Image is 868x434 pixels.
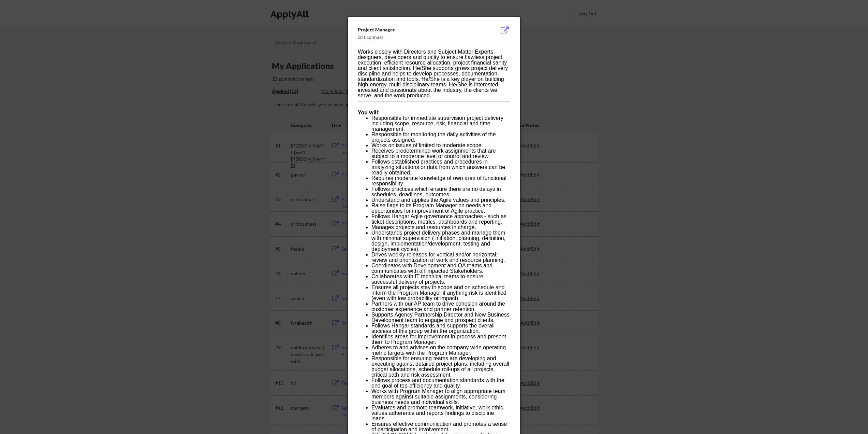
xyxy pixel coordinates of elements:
li: Responsible for immediate supervision project delivery including scope, resource, risk, financial... [371,115,510,132]
li: Raise flags to its Program Manager on needs and opportunities for improvement of Agile practice. [371,203,510,214]
div: Project Manager [358,26,476,33]
li: Follows Hangar standards and supports the overall success of this group within the organization. [371,323,510,334]
li: Receives predetermined work assignments that are subject to a moderate level of control and review. [371,148,510,159]
li: Identifies areas for improvement in process and present them to Program Manager. [371,334,510,345]
li: Follows Hangar Agile governance approaches - such as ticket descriptions, metrics, dashboards and... [371,214,510,225]
li: Requires moderate knowledge of own area of functional responsibility. [371,176,510,186]
li: Works with Program Manager to align appropriate team members against suitable assignments, consid... [371,389,510,405]
li: Collaborates with IT technical teams to ensure successful delivery of projects. [371,274,510,285]
li: Coordinates with Development and QA teams and communicates with all impacted Stakeholders. [371,263,510,274]
li: Drives weekly releases for vertical and/or horizontal; review and prioritization of work and reso... [371,252,510,263]
li: Responsible for monitoring the daily activities of the projects assigned. [371,132,510,143]
li: Follows practices which ensure there are no delays in schedules, deadlines, outcomes. [371,186,510,197]
li: Manages projects and resources in charge. [371,225,510,230]
p: Works closely with Directors and Subject Matter Experts, designers, developers and quality to ens... [358,49,510,98]
li: Ensures all projects stay in scope and on schedule and inform the Program Manager if anything ris... [371,285,510,301]
div: criticalmass [358,34,476,41]
strong: You will: [358,110,380,115]
li: Works on issues of limited to moderate scope. [371,143,510,148]
li: Responsible for ensuring teams are developing and executing against detailed project plans, inclu... [371,356,510,378]
li: Follows process and documentation standards with the end goal of top-efficiency and quality. [371,378,510,389]
li: Understands project delivery phases and manage them with minimal supervision ( initiation, planni... [371,230,510,252]
li: Adheres to and advises on the company wide operating metric targets with the Program Manager. [371,345,510,356]
li: Partners with our AP team to drive cohesion around the customer experience and partner retention. [371,301,510,312]
li: Supports Agency Partnership Director and New Business Development team to engage and prospect cli... [371,312,510,323]
li: Follows established practices and procedures in analyzing situations or data from which answers c... [371,159,510,176]
li: Evaluates and promote teamwork, initiative, work ethic, values adherence and reports findings to ... [371,405,510,421]
li: Understand and applies the Agile values and principles. [371,197,510,203]
li: Ensures effective communication and promotes a sense of participation and involvement. [371,421,510,432]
